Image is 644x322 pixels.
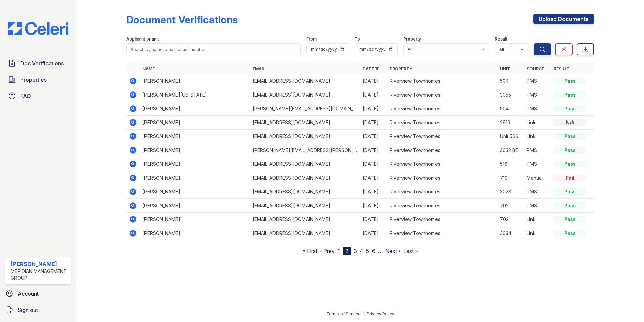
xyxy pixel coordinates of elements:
td: 710 [497,171,524,185]
td: [EMAIL_ADDRESS][DOMAIN_NAME] [250,171,360,185]
td: Riverview Townhomes [387,102,497,116]
a: Email [253,66,265,71]
a: Result [554,66,570,71]
td: [EMAIL_ADDRESS][DOMAIN_NAME] [250,213,360,226]
td: [PERSON_NAME] [140,226,250,240]
td: 3028 [497,185,524,199]
td: [DATE] [360,199,387,213]
a: Terms of Service [326,311,361,316]
td: [DATE] [360,157,387,171]
td: Link [524,213,551,226]
td: 504 [497,102,524,116]
a: Account [3,287,74,300]
label: Property [403,36,421,42]
td: Manual [524,171,551,185]
a: Property [390,66,412,71]
a: Doc Verifications [5,57,71,70]
td: [DATE] [360,185,387,199]
td: Link [524,116,551,130]
td: [PERSON_NAME] [140,171,250,185]
a: Upload Documents [533,14,594,24]
td: 702 [497,199,524,213]
a: Next › [385,248,400,254]
td: 516 [497,157,524,171]
a: Sign out [3,303,74,317]
td: Riverview Townhomes [387,74,497,88]
td: [PERSON_NAME] [140,130,250,143]
a: 5 [366,248,369,254]
div: Fail [554,175,586,181]
td: Link [524,226,551,240]
td: Riverview Townhomes [387,130,497,143]
td: [PERSON_NAME] [140,102,250,116]
div: | [363,311,364,316]
td: [PERSON_NAME] [140,157,250,171]
td: [DATE] [360,143,387,157]
div: Pass [554,202,586,209]
a: Date ▼ [363,66,379,71]
td: Riverview Townhomes [387,88,497,102]
a: Name [142,66,155,71]
td: [DATE] [360,88,387,102]
td: 3032 BE [497,143,524,157]
td: [PERSON_NAME] [140,143,250,157]
div: Pass [554,216,586,223]
div: [PERSON_NAME] [11,260,68,268]
td: 3055 [497,88,524,102]
span: Properties [20,76,47,84]
a: ‹ Prev [320,248,335,254]
td: [EMAIL_ADDRESS][DOMAIN_NAME] [250,226,360,240]
input: Search by name, email, or unit number [126,43,301,55]
td: [DATE] [360,213,387,226]
td: [DATE] [360,226,387,240]
td: [EMAIL_ADDRESS][DOMAIN_NAME] [250,130,360,143]
td: 702 [497,213,524,226]
td: [DATE] [360,130,387,143]
a: 3 [354,248,357,254]
td: PMS [524,143,551,157]
a: « First [302,248,317,254]
td: PMS [524,74,551,88]
td: [EMAIL_ADDRESS][DOMAIN_NAME] [250,116,360,130]
div: Pass [554,91,586,98]
a: 1 [337,248,340,254]
a: Privacy Policy [367,311,394,316]
div: Pass [554,133,586,140]
label: To [355,36,360,42]
td: Riverview Townhomes [387,116,497,130]
td: [DATE] [360,116,387,130]
td: [EMAIL_ADDRESS][DOMAIN_NAME] [250,74,360,88]
div: Pass [554,188,586,195]
td: Riverview Townhomes [387,171,497,185]
td: [PERSON_NAME][EMAIL_ADDRESS][PERSON_NAME][DOMAIN_NAME] [250,143,360,157]
div: 2 [343,247,351,255]
td: [EMAIL_ADDRESS][DOMAIN_NAME] [250,88,360,102]
td: Link [524,130,551,143]
td: Riverview Townhomes [387,143,497,157]
label: Result [495,36,507,42]
td: Riverview Townhomes [387,157,497,171]
td: Riverview Townhomes [387,226,497,240]
td: [PERSON_NAME][EMAIL_ADDRESS][DOMAIN_NAME] [250,102,360,116]
a: 6 [372,248,375,254]
div: N/A [554,119,586,126]
span: Sign out [18,306,38,314]
td: [PERSON_NAME] [140,116,250,130]
td: [EMAIL_ADDRESS][DOMAIN_NAME] [250,185,360,199]
label: Applicant or unit [126,36,159,42]
td: Riverview Townhomes [387,199,497,213]
a: FAQ [5,89,71,103]
td: 2919 [497,116,524,130]
label: From [306,36,317,42]
a: Last » [403,248,418,254]
td: PMS [524,102,551,116]
span: FAQ [20,92,31,100]
td: [PERSON_NAME] [140,185,250,199]
td: [PERSON_NAME] [140,74,250,88]
td: 3034 [497,226,524,240]
div: Meridian Management Group [11,268,68,281]
td: PMS [524,157,551,171]
div: Pass [554,147,586,154]
td: [DATE] [360,74,387,88]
